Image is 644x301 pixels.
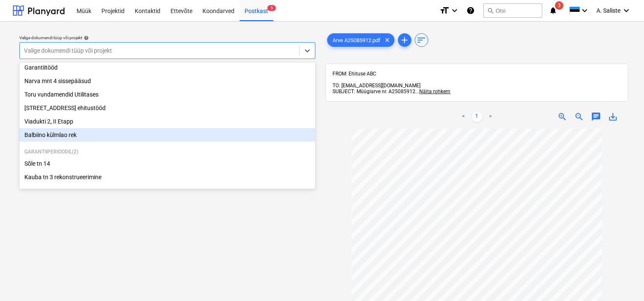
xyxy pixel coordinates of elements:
div: Maasika tee 7 ehitustööd [19,101,315,115]
p: Garantiiperioodil ( 2 ) [24,148,310,156]
button: Otsi [483,3,542,18]
iframe: Chat Widget [602,261,644,301]
span: Näita rohkem [419,89,450,94]
i: keyboard_arrow_down [580,5,590,16]
span: search [487,7,494,14]
div: Narva mnt 4 sissepääsud [19,74,315,88]
span: save_alt [608,112,618,122]
span: FROM: Ehituse ABC [333,71,376,77]
div: Arve A25085912.pdf [327,33,394,47]
i: Abikeskus [466,5,475,16]
span: ... [415,89,450,94]
div: [STREET_ADDRESS] ehitustööd [19,101,315,115]
span: zoom_out [574,112,584,122]
span: A. Saliste [596,7,620,14]
div: Sõle tn 14 [19,157,315,170]
div: Balbiino külmlao rek [19,128,315,142]
div: Valige dokumendi tüüp või projekt [19,35,315,40]
i: format_size [439,5,450,16]
a: Next page [485,112,495,122]
div: Viadukti 2, II Etapp [19,115,315,128]
div: Garantiitööd [19,61,315,74]
span: help [82,35,89,40]
i: notifications [549,5,557,16]
span: SUBJECT: Müügiarve nr. A25085912 [333,89,415,94]
span: add [399,35,410,45]
span: chat [591,112,601,122]
span: TO: [EMAIL_ADDRESS][DOMAIN_NAME] [333,83,420,89]
span: 3 [555,1,563,10]
a: Previous page [458,112,468,122]
i: keyboard_arrow_down [450,5,460,16]
div: Kauba tn 3 rekonstrueerimine [19,170,315,184]
span: sort [416,35,426,45]
span: Arve A25085912.pdf [327,37,386,43]
span: zoom_in [557,112,567,122]
span: 5 [267,5,276,11]
div: Toru vundamendid Utilitases [19,88,315,101]
i: keyboard_arrow_down [621,5,631,16]
a: Page 1 is your current page [472,112,482,122]
span: clear [382,35,392,45]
